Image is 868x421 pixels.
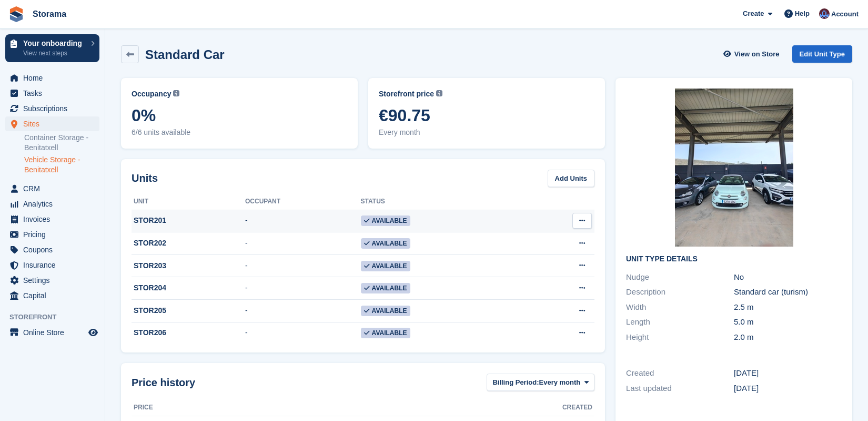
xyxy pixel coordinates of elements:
[734,331,842,344] div: 2.0 m
[734,301,842,314] div: 2.5 m
[245,193,361,210] th: Occupant
[23,197,86,211] span: Analytics
[487,374,594,391] button: Billing Period: Every month
[132,375,195,390] span: Price history
[132,238,245,249] div: STOR202
[734,316,842,328] div: 5.0 m
[132,327,245,338] div: STOR206
[626,301,734,314] div: Width
[379,89,434,100] span: Storefront price
[361,306,410,316] span: Available
[23,116,86,131] span: Sites
[23,212,86,227] span: Invoices
[23,227,86,242] span: Pricing
[722,45,784,63] a: View on Store
[5,86,99,101] a: menu
[132,399,200,416] th: Price
[548,170,594,187] a: Add Units
[9,312,105,322] span: Storefront
[24,155,99,175] a: Vehicle Storage - Benitatxell
[173,90,179,96] img: icon-info-grey-7440780725fd019a000dd9b08b2336e03edf1995a4989e88bcd33f0948082b44.svg
[626,331,734,344] div: Height
[5,197,99,211] a: menu
[361,328,410,338] span: Available
[132,106,347,125] span: 0%
[626,286,734,298] div: Description
[245,232,361,255] td: -
[5,273,99,288] a: menu
[361,283,410,293] span: Available
[245,322,361,344] td: -
[626,383,734,395] div: Last updated
[626,255,842,263] h2: Unit Type details
[23,242,86,257] span: Coupons
[361,238,410,249] span: Available
[5,242,99,257] a: menu
[734,286,842,298] div: Standard car (turism)
[562,403,592,412] span: Created
[5,34,99,62] a: Your onboarding View next steps
[734,49,780,60] span: View on Store
[87,326,99,339] a: Preview store
[245,210,361,232] td: -
[819,8,830,19] img: Hannah Fordham
[145,47,225,62] h2: Standard Car
[23,40,86,47] p: Your onboarding
[132,170,158,186] h2: Units
[675,89,793,247] img: IMG20250908155221.jpg
[5,227,99,242] a: menu
[626,367,734,379] div: Created
[132,193,245,210] th: Unit
[626,271,734,283] div: Nudge
[23,48,86,58] p: View next steps
[436,90,442,96] img: icon-info-grey-7440780725fd019a000dd9b08b2336e03edf1995a4989e88bcd33f0948082b44.svg
[379,127,594,138] span: Every month
[23,181,86,196] span: CRM
[5,258,99,272] a: menu
[361,216,410,226] span: Available
[132,260,245,271] div: STOR203
[23,71,86,85] span: Home
[132,282,245,293] div: STOR204
[734,367,842,379] div: [DATE]
[5,71,99,85] a: menu
[245,300,361,322] td: -
[734,383,842,395] div: [DATE]
[245,277,361,300] td: -
[132,89,171,100] span: Occupancy
[743,8,764,19] span: Create
[361,193,522,210] th: Status
[8,6,24,22] img: stora-icon-8386f47178a22dfd0bd8f6a31ec36ba5ce8667c1dd55bd0f319d3a0aa187defe.svg
[245,254,361,277] td: -
[24,133,99,153] a: Container Storage - Benitatxell
[831,9,859,19] span: Account
[23,273,86,288] span: Settings
[132,305,245,316] div: STOR205
[5,116,99,131] a: menu
[361,261,410,271] span: Available
[5,288,99,303] a: menu
[379,106,594,125] span: €90.75
[5,101,99,116] a: menu
[23,288,86,303] span: Capital
[23,86,86,101] span: Tasks
[28,5,70,23] a: Storama
[23,325,86,340] span: Online Store
[734,271,842,283] div: No
[792,45,852,63] a: Edit Unit Type
[795,8,810,19] span: Help
[5,212,99,227] a: menu
[5,325,99,340] a: menu
[492,377,539,388] span: Billing Period:
[539,377,581,388] span: Every month
[5,181,99,196] a: menu
[132,127,347,138] span: 6/6 units available
[132,215,245,226] div: STOR201
[23,258,86,272] span: Insurance
[23,101,86,116] span: Subscriptions
[626,316,734,328] div: Length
